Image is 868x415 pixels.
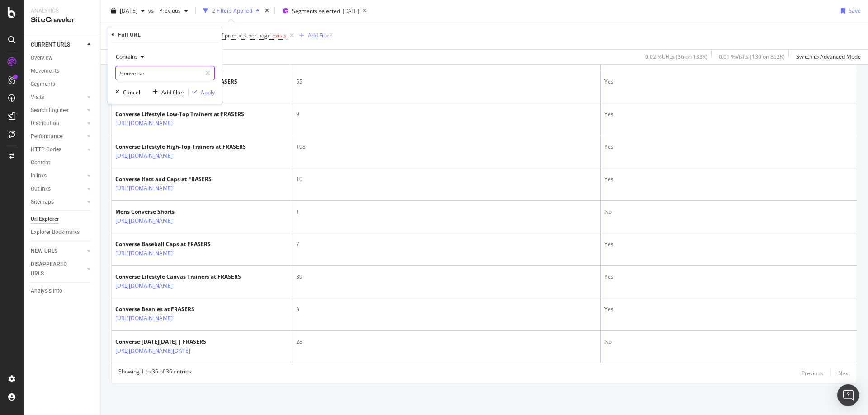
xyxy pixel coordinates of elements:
[115,208,212,216] div: Mens Converse Shorts
[115,305,212,313] div: Converse Beanies at FRASERS
[604,78,853,86] div: Yes
[31,93,85,102] a: Visits
[212,7,252,14] div: 2 Filters Applied
[31,79,55,89] div: Segments
[296,175,597,183] div: 10
[31,132,85,141] a: Performance
[115,175,212,183] div: Converse Hats and Caps at FRASERS
[31,66,59,76] div: Movements
[719,53,785,61] div: 0.01 % Visits ( 130 on 862K )
[296,143,597,151] div: 108
[31,247,57,256] div: NEW URLS
[31,197,54,207] div: Sitemaps
[31,40,85,50] a: CURRENT URLS
[604,240,853,248] div: Yes
[31,171,85,181] a: Inlinks
[604,208,853,216] div: No
[296,110,597,118] div: 9
[31,214,94,224] a: Url Explorer
[31,228,80,237] div: Explorer Bookmarks
[115,273,241,281] div: Converse Lifestyle Canvas Trainers at FRASERS
[292,7,340,15] span: Segments selected
[115,151,173,160] a: [URL][DOMAIN_NAME]
[115,346,190,355] a: [URL][DOMAIN_NAME][DATE]
[604,338,853,346] div: No
[604,143,853,151] div: Yes
[31,260,85,279] a: DISAPPEARED URLS
[31,145,61,154] div: HTTP Codes
[802,368,823,378] button: Previous
[115,240,212,248] div: Converse Baseball Caps at FRASERS
[837,384,859,406] div: Open Intercom Messenger
[161,89,184,96] div: Add filter
[118,31,141,38] div: Full URL
[296,30,332,41] button: Add Filter
[802,369,823,377] div: Previous
[343,7,359,15] div: [DATE]
[115,281,173,290] a: [URL][DOMAIN_NAME]
[31,93,44,102] div: Visits
[31,260,76,279] div: DISAPPEARED URLS
[149,88,184,97] button: Add filter
[118,368,191,378] div: Showing 1 to 36 of 36 entries
[196,32,271,39] span: Number of products per page
[115,216,173,225] a: [URL][DOMAIN_NAME]
[296,305,597,313] div: 3
[296,273,597,281] div: 39
[31,184,85,194] a: Outlinks
[31,53,94,63] a: Overview
[645,53,708,61] div: 0.02 % URLs ( 36 on 133K )
[115,338,230,346] div: Converse [DATE][DATE] | FRASERS
[31,119,85,128] a: Distribution
[838,369,850,377] div: Next
[148,7,156,14] span: vs
[189,88,215,97] button: Apply
[31,119,59,128] div: Distribution
[201,89,215,96] div: Apply
[115,143,246,151] div: Converse Lifestyle High-Top Trainers at FRASERS
[31,79,94,89] a: Segments
[31,15,93,25] div: SiteCrawler
[31,247,85,256] a: NEW URLS
[120,7,137,14] span: 2025 Aug. 19th
[604,110,853,118] div: Yes
[272,32,287,39] span: exists
[296,208,597,216] div: 1
[278,4,359,18] button: Segments selected[DATE]
[31,286,62,296] div: Analysis Info
[199,4,263,18] button: 2 Filters Applied
[31,66,94,76] a: Movements
[31,228,94,237] a: Explorer Bookmarks
[156,7,181,14] span: Previous
[31,106,85,115] a: Search Engines
[115,119,173,128] a: [URL][DOMAIN_NAME]
[108,4,148,18] button: [DATE]
[112,88,140,97] button: Cancel
[116,53,138,61] span: Contains
[604,305,853,313] div: Yes
[31,171,47,181] div: Inlinks
[31,40,70,50] div: CURRENT URLS
[31,286,94,296] a: Analysis Info
[31,145,85,154] a: HTTP Codes
[31,7,93,15] div: Analytics
[263,6,271,15] div: times
[31,158,94,168] a: Content
[31,184,51,194] div: Outlinks
[115,184,173,193] a: [URL][DOMAIN_NAME]
[31,53,52,63] div: Overview
[31,197,85,207] a: Sitemaps
[849,7,861,14] div: Save
[796,53,861,61] div: Switch to Advanced Mode
[31,214,59,224] div: Url Explorer
[31,158,50,168] div: Content
[115,314,173,323] a: [URL][DOMAIN_NAME]
[793,50,861,64] button: Switch to Advanced Mode
[296,338,597,346] div: 28
[837,4,861,18] button: Save
[296,78,597,86] div: 55
[31,106,68,115] div: Search Engines
[838,368,850,378] button: Next
[296,240,597,248] div: 7
[308,32,332,39] div: Add Filter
